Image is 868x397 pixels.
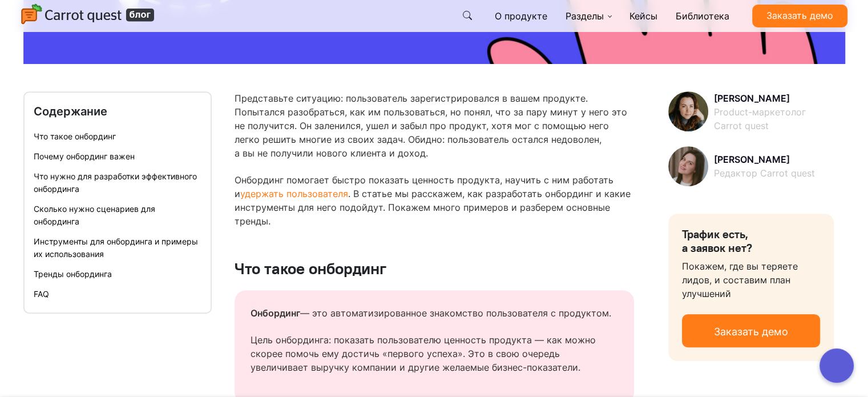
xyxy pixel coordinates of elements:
[629,23,648,31] a: здесь
[714,105,834,133] span: Product-маркетолог Carrot quest
[34,204,155,226] a: Сколько нужно сценариев для онбординга
[34,171,197,194] a: Что нужно для разработки эффективного онбординга
[34,289,49,299] a: FAQ
[682,314,820,347] a: Заказать демо
[714,166,815,180] span: Редактор Carrot quest
[682,227,820,255] div: Трафик есть, а заявок нет?
[752,5,847,27] a: Заказать демо
[668,214,834,361] div: Покажем, где вы теряете лидов, и составим план улучшений
[693,17,731,28] span: Я согласен
[561,5,616,27] a: Разделы
[668,91,708,131] img: Анастасия Норова
[240,188,348,199] a: удержать пользователя
[235,173,634,228] p: Онбординг помогает быстро показать ценность продукта, научить с ним работать и . В статье мы расс...
[684,11,741,34] button: Я согласен
[671,5,734,27] a: Библиотека
[34,102,201,121] div: Содержание
[251,306,618,320] p: — это автоматизированное знакомство пользователя с продуктом.
[34,131,116,141] a: Что такое онбординг
[235,91,634,160] p: Представьте ситуацию: пользователь зарегистрировался в вашем продукте. Попытался разобраться, как...
[235,224,634,279] h2: Что такое онбординг
[34,236,198,259] a: Инструменты для онбординга и примеры их использования
[34,269,112,279] a: Тренды онбординга
[714,153,815,166] span: [PERSON_NAME]
[668,91,834,133] a: [PERSON_NAME]Product-маркетолог Carrot quest
[625,5,662,27] a: Кейсы
[34,151,135,161] a: Почему онбординг важен
[490,5,552,27] a: О продукте
[251,307,300,319] strong: Онбординг
[126,13,671,32] div: Мы используем cookies для улучшения работы сайта, анализа трафика и персонализации. Используя сай...
[714,91,834,105] span: [PERSON_NAME]
[668,146,834,186] a: [PERSON_NAME]Редактор Carrot quest
[668,146,708,186] img: Арина Шустаева
[21,3,155,26] img: Carrot quest
[251,333,618,374] p: Цель онбординга: показать пользователю ценность продукта — как можно скорее помочь ему достичь «п...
